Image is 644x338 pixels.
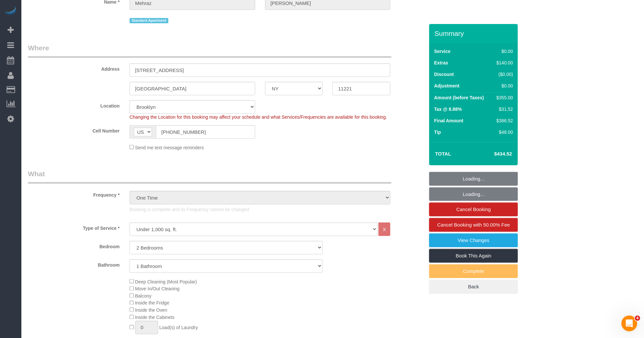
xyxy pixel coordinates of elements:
p: Booking is complete and its Frequency cannot be changed [130,206,391,213]
a: Book This Again [429,249,518,263]
label: Type of Service * [23,223,125,231]
div: $0.00 [494,83,513,89]
div: $31.52 [494,106,513,112]
label: Address [23,63,125,72]
label: Tip [434,129,441,135]
input: Zip Code [333,82,390,95]
label: Final Amount [434,117,463,124]
strong: Total [435,151,451,157]
label: Cell Number [23,125,125,134]
span: Move In/Out Cleaning [135,286,180,292]
div: $355.00 [494,94,513,101]
label: Amount (before Taxes) [434,94,484,101]
legend: Where [28,43,391,58]
input: City [130,82,255,95]
div: $0.00 [494,48,513,55]
div: $140.00 [494,60,513,66]
label: Bathroom [23,259,125,268]
span: Send me text message reminders [135,145,204,150]
label: Service [434,48,451,55]
a: Cancel Booking with 50.00% Fee [429,218,518,232]
input: Cell Number [156,125,255,139]
h3: Summary [434,30,515,37]
label: Location [23,100,125,109]
div: $386.52 [494,117,513,124]
div: ($0.00) [494,71,513,78]
a: Back [429,280,518,294]
span: Cancel Booking with 50.00% Fee [437,222,510,228]
a: View Changes [429,233,518,247]
label: Frequency * [23,189,125,198]
span: Balcony [135,294,152,299]
a: Cancel Booking [429,203,518,216]
span: Inside the Fridge [135,301,169,306]
div: $48.00 [494,129,513,135]
label: Discount [434,71,454,78]
legend: What [28,169,391,184]
label: Bedroom [23,241,125,250]
label: Extras [434,60,448,66]
img: Automaid Logo [4,7,17,16]
span: Standard Apartment [130,18,169,23]
span: Inside the Cabinets [135,315,175,320]
span: Changing the Location for this booking may affect your schedule and what Services/Frequencies are... [130,114,387,120]
h4: $434.52 [475,151,512,157]
label: Tax @ 8.88% [434,106,462,112]
span: Deep Cleaning (Most Popular) [135,279,197,284]
span: Load(s) of Laundry [160,325,198,330]
span: Inside the Oven [135,308,167,313]
iframe: Intercom live chat [622,316,637,331]
label: Adjustment [434,83,459,89]
span: 4 [635,316,640,321]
